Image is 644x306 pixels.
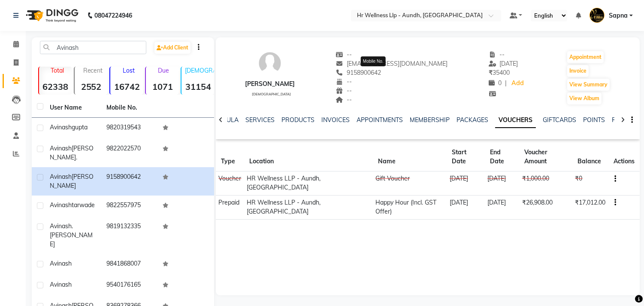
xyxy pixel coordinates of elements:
[101,217,158,254] td: 9819132335
[590,8,605,23] img: Sapna
[495,113,536,128] a: VOUCHERS
[336,78,352,86] span: --
[181,81,215,92] strong: 31154
[336,96,352,104] span: --
[50,144,94,161] span: [PERSON_NAME].
[50,222,72,230] span: Avinash
[543,116,576,124] a: GIFTCARDS
[567,92,602,104] button: View Album
[101,196,158,217] td: 9822557975
[505,79,507,88] span: |
[185,67,215,74] p: [DEMOGRAPHIC_DATA]
[489,60,518,67] span: [DATE]
[101,139,158,167] td: 9822022570
[257,50,283,76] img: avatar
[50,222,93,248] span: .[PERSON_NAME]
[447,195,485,219] td: [DATE]
[50,201,72,209] span: Avinash
[567,51,604,63] button: Appointment
[216,171,244,196] td: Voucher
[72,201,95,209] span: tarwade
[78,67,108,74] p: Recent
[336,87,352,95] span: --
[101,118,158,139] td: 9820319543
[373,143,447,171] th: Name
[154,42,190,54] a: Add Client
[244,143,373,171] th: Location
[447,143,485,171] th: Start Date
[244,195,373,219] td: HR Wellness LLP - Aundh, [GEOGRAPHIC_DATA]
[101,275,158,296] td: 9540176165
[519,143,572,171] th: Voucher Amount
[101,254,158,275] td: 9841868007
[72,123,88,131] span: gupta
[457,116,488,124] a: PACKAGES
[489,69,493,76] span: ₹
[50,281,72,288] span: Avinash
[485,143,520,171] th: End Date
[489,51,505,58] span: --
[50,173,72,181] span: Avinash
[608,143,640,171] th: Actions
[50,123,72,131] span: Avinash
[94,3,132,28] b: 08047224946
[447,171,485,196] td: [DATE]
[50,173,94,190] span: [PERSON_NAME]
[245,80,295,89] div: [PERSON_NAME]
[336,60,448,67] span: [EMAIL_ADDRESS][DOMAIN_NAME]
[45,98,101,118] th: User Name
[336,69,381,76] span: 9158900642
[572,143,608,171] th: Balance
[216,195,244,219] td: Prepaid
[485,171,520,196] td: [DATE]
[39,81,72,92] strong: 62338
[373,171,447,196] td: Gift Voucher
[40,41,146,54] input: Search by Name/Mobile/Email/Code
[336,51,352,58] span: --
[252,92,291,96] span: [DEMOGRAPHIC_DATA]
[485,195,520,219] td: [DATE]
[567,65,589,77] button: Invoice
[42,67,72,74] p: Total
[519,171,572,196] td: ₹1,000.00
[114,67,143,74] p: Lost
[75,81,108,92] strong: 2552
[216,143,244,171] th: Type
[22,3,81,28] img: logo
[101,167,158,196] td: 9158900642
[281,116,314,124] a: PRODUCTS
[50,144,72,152] span: Avinash
[572,195,608,219] td: ₹17,012.00
[519,195,572,219] td: ₹26,908.00
[612,116,633,124] a: FORMS
[101,98,158,118] th: Mobile No.
[572,171,608,196] td: ₹0
[321,116,350,124] a: INVOICES
[357,116,403,124] a: APPOINTMENTS
[50,260,72,267] span: Avinash
[373,195,447,219] td: Happy Hour (Incl. GST Offer)
[609,11,628,20] span: Sapna
[489,69,510,76] span: 35400
[148,67,179,74] p: Due
[244,171,373,196] td: HR Wellness LLP - Aundh, [GEOGRAPHIC_DATA]
[583,116,605,124] a: POINTS
[510,77,525,89] a: Add
[489,79,502,87] span: 0
[146,81,179,92] strong: 1071
[567,79,610,91] button: View Summary
[361,56,386,66] div: Mobile No.
[245,116,275,124] a: SERVICES
[110,81,143,92] strong: 16742
[410,116,450,124] a: MEMBERSHIP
